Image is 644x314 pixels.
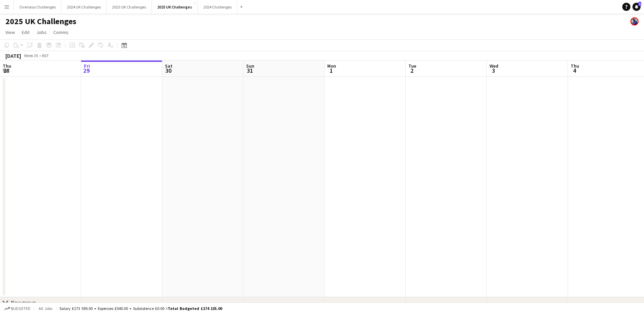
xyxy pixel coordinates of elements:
[165,63,172,69] span: Sat
[571,63,579,69] span: Thu
[408,63,416,69] span: Tue
[5,52,21,59] div: [DATE]
[632,3,641,11] a: 1
[638,2,641,6] span: 1
[42,53,49,58] div: BST
[84,63,90,69] span: Fri
[51,28,71,37] a: Comms
[5,16,76,27] h1: 2025 UK Challenges
[37,306,54,311] span: All jobs
[164,67,172,74] span: 30
[22,53,39,58] span: Week 35
[570,67,579,74] span: 4
[490,63,498,69] span: Wed
[11,306,31,311] span: Budgeted
[246,63,254,69] span: Sun
[630,17,639,25] app-user-avatar: Andy Baker
[19,28,32,37] a: Edit
[36,29,47,35] span: Jobs
[5,29,15,35] span: View
[407,67,416,74] span: 2
[327,63,336,69] span: Mon
[34,28,49,37] a: Jobs
[3,28,18,37] a: View
[152,0,198,14] button: 2025 UK Challenges
[326,67,336,74] span: 1
[11,299,36,306] div: New group
[83,67,90,74] span: 29
[14,0,61,14] button: Overseas Challenges
[22,29,30,35] span: Edit
[59,306,222,311] div: Salary £173 595.00 + Expenses £540.00 + Subsistence £0.00 =
[107,0,152,14] button: 2023 UK Challenges
[3,63,11,69] span: Thu
[2,67,11,74] span: 28
[489,67,498,74] span: 3
[3,305,32,312] button: Budgeted
[198,0,237,14] button: 2024 Challenges
[168,306,222,311] span: Total Budgeted £174 135.00
[53,29,69,35] span: Comms
[245,67,254,74] span: 31
[61,0,107,14] button: 2024 UK Challenges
